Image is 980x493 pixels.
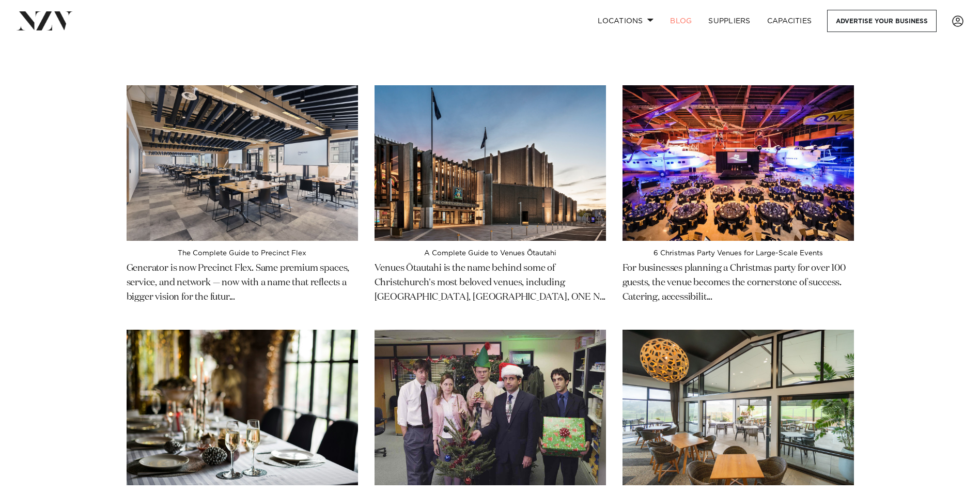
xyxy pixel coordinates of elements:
a: Advertise your business [827,10,937,32]
a: Locations [589,10,662,32]
img: 6 Christmas Party Venues for Large-Scale Events [623,85,854,241]
h4: The Complete Guide to Precinct Flex [127,249,358,257]
img: nzv-logo.png [17,11,73,30]
img: 6 Easy-to-Plan Christmas Party Ideas for Small Businesses [375,330,606,485]
a: A Complete Guide to Venues Ōtautahi A Complete Guide to Venues Ōtautahi Venues Ōtautahi is the na... [375,85,606,317]
p: For businesses planning a Christmas party for over 100 guests, the venue becomes the cornerstone ... [623,257,854,305]
a: BLOG [662,10,700,32]
p: Generator is now Precinct Flex. Same premium spaces, service, and network — now with a name that ... [127,257,358,305]
img: Events at Wainui Golf Club - The Ultimate Guide [623,330,854,485]
img: 6 Christmas Party Ideas for Medium-Sized Businesses [127,330,358,485]
h4: 6 Christmas Party Venues for Large-Scale Events [623,249,854,257]
img: A Complete Guide to Venues Ōtautahi [375,85,606,241]
a: The Complete Guide to Precinct Flex The Complete Guide to Precinct Flex Generator is now Precinct... [127,85,358,317]
img: The Complete Guide to Precinct Flex [127,85,358,241]
a: 6 Christmas Party Venues for Large-Scale Events 6 Christmas Party Venues for Large-Scale Events F... [623,85,854,317]
a: Capacities [759,10,820,32]
p: Venues Ōtautahi is the name behind some of Christchurch's most beloved venues, including [GEOGRAP... [375,257,606,305]
h4: A Complete Guide to Venues Ōtautahi [375,249,606,257]
a: SUPPLIERS [700,10,758,32]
